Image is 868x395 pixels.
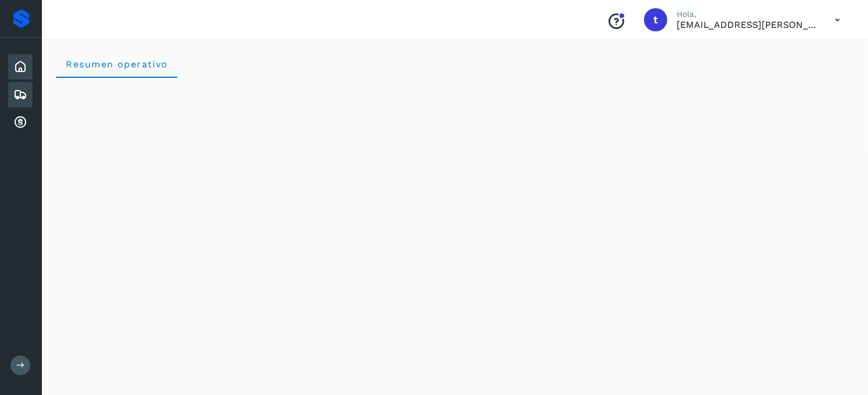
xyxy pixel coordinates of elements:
[8,82,33,107] div: Embarques
[677,19,816,30] p: transportes.lg.lozano@gmail.com
[8,110,33,135] div: Cuentas por cobrar
[8,54,33,80] div: Inicio
[65,59,168,70] span: Resumen operativo
[677,9,816,19] p: Hola,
